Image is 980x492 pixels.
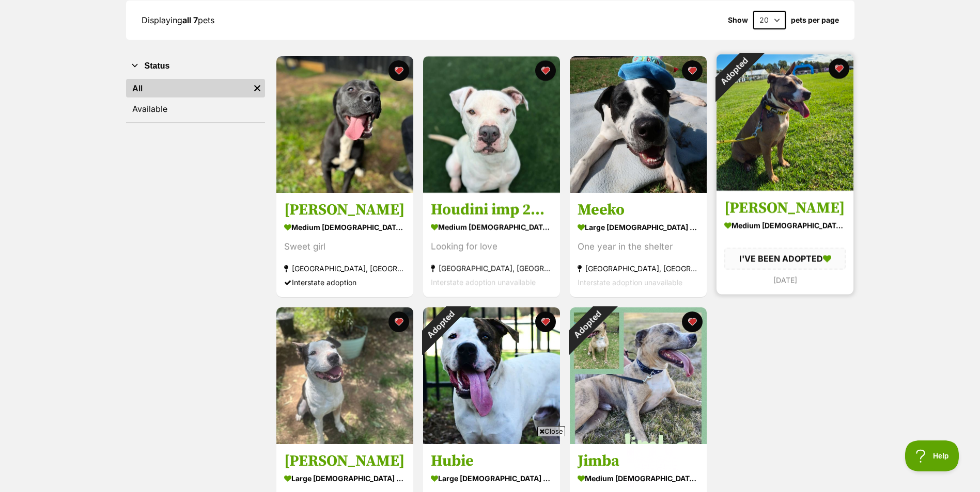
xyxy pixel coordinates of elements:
h3: [PERSON_NAME] [284,201,406,220]
div: [DATE] [724,273,846,287]
a: Available [126,100,265,118]
button: favourite [388,311,409,332]
a: Houdini imp 2842 medium [DEMOGRAPHIC_DATA] Dog Looking for love [GEOGRAPHIC_DATA], [GEOGRAPHIC_DA... [423,193,560,298]
button: Status [126,59,265,73]
a: Adopted [717,183,853,193]
img: Jimba [570,307,707,444]
div: medium [DEMOGRAPHIC_DATA] Dog [431,220,552,235]
div: Adopted [556,294,617,355]
iframe: Advertisement [302,440,678,487]
div: medium [DEMOGRAPHIC_DATA] Dog [578,471,699,486]
h3: [PERSON_NAME] [724,199,846,218]
span: Displaying pets [142,15,214,25]
div: [GEOGRAPHIC_DATA], [GEOGRAPHIC_DATA] [431,262,552,276]
img: Miley [717,54,853,191]
img: Hubie [423,307,560,444]
h3: Houdini imp 2842 [431,201,552,220]
div: Adopted [409,294,471,355]
h3: Meeko [578,201,699,220]
img: Meeko [570,56,707,193]
img: Ken [276,307,413,444]
label: pets per page [791,16,839,24]
div: One year in the shelter [578,240,699,254]
iframe: Help Scout Beacon - Open [905,440,959,471]
span: Show [728,16,748,24]
span: Interstate adoption unavailable [431,278,536,287]
h3: [PERSON_NAME] [284,451,406,471]
div: large [DEMOGRAPHIC_DATA] Dog [578,220,699,235]
a: Adopted [570,436,707,446]
button: favourite [682,60,703,81]
span: Interstate adoption unavailable [578,278,682,287]
button: favourite [535,311,556,332]
div: medium [DEMOGRAPHIC_DATA] Dog [284,220,406,235]
div: [GEOGRAPHIC_DATA], [GEOGRAPHIC_DATA] [578,262,699,276]
div: Interstate adoption [284,276,406,290]
div: Adopted [703,41,764,102]
h3: Jimba [578,451,699,471]
div: Status [126,77,265,122]
img: Houdini imp 2842 [423,56,560,193]
button: favourite [829,58,849,79]
button: favourite [535,60,556,81]
a: Remove filter [250,79,265,97]
strong: all 7 [182,15,198,25]
div: Sweet girl [284,240,406,254]
a: [PERSON_NAME] medium [DEMOGRAPHIC_DATA] Dog Sweet girl [GEOGRAPHIC_DATA], [GEOGRAPHIC_DATA] Inter... [276,193,413,298]
button: favourite [388,60,409,81]
button: favourite [682,311,703,332]
div: I'VE BEEN ADOPTED [724,248,846,270]
span: Close [537,426,565,436]
a: All [126,79,250,97]
img: Tammy [276,56,413,193]
div: medium [DEMOGRAPHIC_DATA] Dog [724,218,846,233]
div: large [DEMOGRAPHIC_DATA] Dog [284,471,406,486]
div: [GEOGRAPHIC_DATA], [GEOGRAPHIC_DATA] [284,262,406,276]
a: Meeko large [DEMOGRAPHIC_DATA] Dog One year in the shelter [GEOGRAPHIC_DATA], [GEOGRAPHIC_DATA] I... [570,193,707,298]
a: [PERSON_NAME] medium [DEMOGRAPHIC_DATA] Dog I'VE BEEN ADOPTED [DATE] favourite [717,191,853,294]
div: Looking for love [431,240,552,254]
